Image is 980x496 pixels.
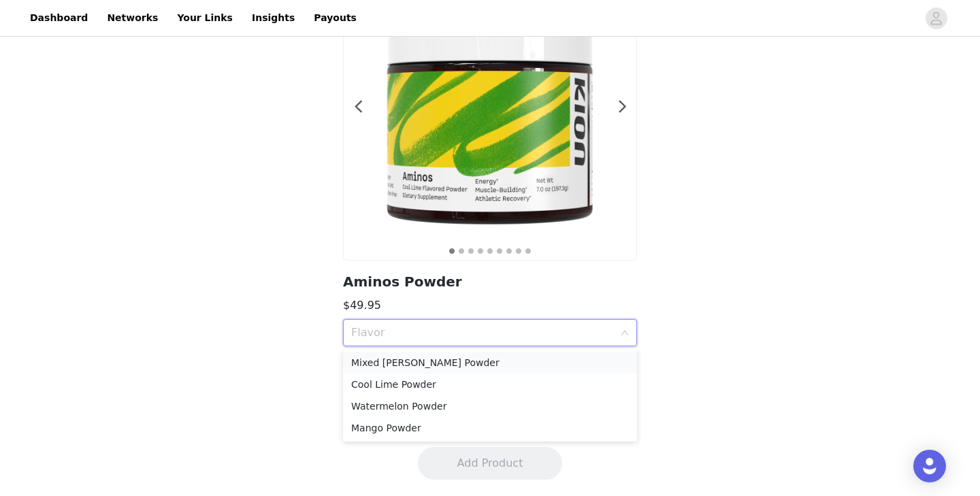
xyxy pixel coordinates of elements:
[343,271,637,292] h2: Aminos Powder
[306,3,365,33] a: Payouts
[99,3,166,33] a: Networks
[913,450,946,482] div: Open Intercom Messenger
[458,248,465,254] button: 2
[351,377,629,392] div: Cool Lime Powder
[351,399,629,414] div: Watermelon Powder
[621,329,629,338] i: icon: down
[169,3,241,33] a: Your Links
[477,248,484,254] button: 4
[351,420,629,435] div: Mango Powder
[351,326,614,340] div: Flavor
[487,248,493,254] button: 5
[930,7,943,29] div: avatar
[343,297,637,314] h3: $49.95
[351,355,629,370] div: Mixed [PERSON_NAME] Powder
[525,248,532,254] button: 9
[506,248,512,254] button: 7
[22,3,96,33] a: Dashboard
[448,248,455,254] button: 1
[418,447,562,480] button: Add Product
[496,248,503,254] button: 6
[515,248,522,254] button: 8
[244,3,303,33] a: Insights
[468,248,474,254] button: 3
